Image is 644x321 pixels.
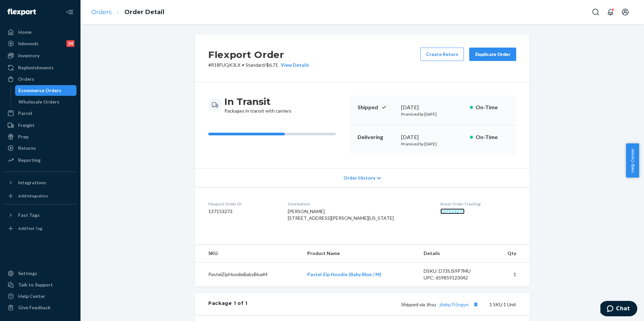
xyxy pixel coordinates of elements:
div: 24 [66,40,74,47]
span: • [242,62,244,68]
button: Duplicate Order [469,48,516,61]
div: Prep [18,133,29,140]
td: 1 [492,262,530,287]
button: Talk to Support [4,279,76,290]
div: [DATE] [401,133,465,141]
a: Returns [4,143,76,153]
a: j6ykp7t5ngyn [440,302,469,307]
div: 1 SKU 1 Unit [248,300,516,309]
p: Promised by [DATE] [401,111,465,117]
a: Settings [4,268,76,279]
td: PastelZipHoodieBabyBlueM [195,262,302,287]
div: Parcel [18,110,32,117]
th: Details [418,245,492,262]
iframe: Opens a widget where you can chat to one of our agents [600,301,637,318]
div: Fast Tags [18,212,40,218]
span: Shipped via Jitsu [401,302,480,307]
p: On-Time [476,133,508,141]
h3: In Transit [224,95,291,108]
a: Inventory [4,50,76,61]
th: Qty [492,245,530,262]
ol: breadcrumbs [86,2,170,22]
button: Create Return [420,48,464,61]
div: Help Center [18,293,45,300]
dt: Flexport Order ID [208,201,277,207]
button: Open account menu [619,5,632,19]
th: SKU [195,245,302,262]
div: Replenishments [18,64,54,71]
a: Orders [4,74,76,84]
dt: Buyer Order Tracking [440,201,516,207]
p: Promised by [DATE] [401,141,465,147]
div: Talk to Support [18,281,53,288]
p: Delivering [358,133,396,141]
div: Orders [18,76,34,82]
div: Integrations [18,179,46,186]
button: Fast Tags [4,210,76,220]
div: Inbounds [18,40,39,47]
div: Give Feedback [18,304,51,311]
div: Packages in transit with carriers [224,95,291,114]
div: Returns [18,145,36,151]
button: Give Feedback [4,302,76,313]
div: Add Integration [18,193,48,199]
th: Product Name [302,245,418,262]
div: Freight [18,122,35,129]
p: # R18FUQK3LX / $6.71 [208,62,309,68]
button: Copy tracking number [471,300,480,309]
div: Inventory [18,52,40,59]
p: On-Time [476,104,508,111]
a: Add Integration [4,191,76,201]
span: Order History [343,175,375,181]
div: DSKU: D73SJS9P7MU [424,268,487,274]
button: Close Navigation [63,5,76,19]
a: Reporting [4,155,76,166]
div: Ecommerce Orders [18,87,61,94]
dd: 137153273 [208,208,277,215]
a: Replenishments [4,62,76,73]
a: Help Center [4,291,76,302]
div: Reporting [18,157,41,164]
a: Wholesale Orders [15,97,77,107]
a: Ecommerce Orders [15,85,77,96]
button: Open Search Box [589,5,602,19]
a: Prep [4,131,76,142]
div: Package 1 of 1 [208,300,248,309]
a: Pastel Zip Hoodie (Baby Blue / M) [307,271,381,277]
a: Orders [91,8,112,16]
div: Home [18,29,32,36]
a: Parcel [4,108,76,119]
div: Settings [18,270,37,277]
div: Duplicate Order [475,51,511,58]
a: Home [4,27,76,38]
div: [DATE] [401,104,465,111]
div: UPC: 659859123042 [424,274,487,281]
button: Integrations [4,177,76,188]
p: Shipped [358,104,396,111]
a: Inbounds24 [4,38,76,49]
a: 137153273 [440,208,465,214]
button: Open notifications [604,5,617,19]
a: Add Fast Tag [4,223,76,234]
a: Freight [4,120,76,131]
span: Standard [246,62,265,68]
span: [PERSON_NAME] [STREET_ADDRESS][PERSON_NAME][US_STATE] [288,208,394,221]
dt: Destination [288,201,429,207]
div: Add Fast Tag [18,226,42,231]
button: View Details [278,62,309,68]
a: Order Detail [124,8,164,16]
div: Wholesale Orders [18,99,59,105]
button: Help Center [626,143,639,178]
img: Flexport logo [7,9,36,15]
h2: Flexport Order [208,48,309,62]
